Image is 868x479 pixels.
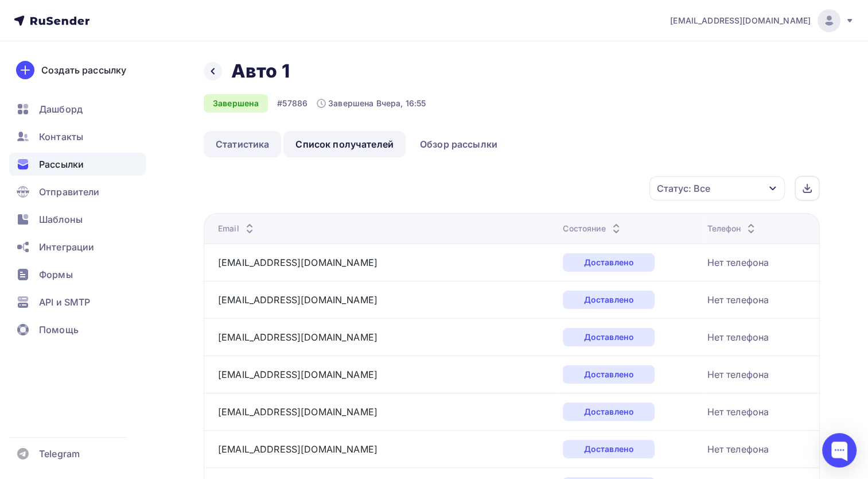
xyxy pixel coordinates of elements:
[204,131,281,157] a: Статистика
[283,131,406,157] a: Список получателей
[39,213,83,226] span: Шаблоны
[218,369,377,380] a: [EMAIL_ADDRESS][DOMAIN_NAME]
[39,185,100,199] span: Отправители
[670,9,854,32] a: [EMAIL_ADDRESS][DOMAIN_NAME]
[9,125,146,148] a: Контакты
[218,294,377,306] a: [EMAIL_ADDRESS][DOMAIN_NAME]
[707,256,769,269] div: Нет телефона
[9,263,146,286] a: Формы
[9,153,146,176] a: Рассылки
[9,98,146,121] a: Дашборд
[670,15,811,26] span: [EMAIL_ADDRESS][DOMAIN_NAME]
[39,130,83,144] span: Контакты
[218,223,256,234] div: Email
[39,323,79,337] span: Помощь
[39,295,90,309] span: API и SMTP
[408,131,509,157] a: Обзор рассылки
[707,223,758,234] div: Телефон
[707,330,769,344] div: Нет телефона
[41,63,126,77] div: Создать рассылку
[39,102,83,116] span: Дашборд
[218,443,377,455] a: [EMAIL_ADDRESS][DOMAIN_NAME]
[707,368,769,381] div: Нет телефона
[563,223,622,234] div: Состояние
[218,406,377,418] a: [EMAIL_ADDRESS][DOMAIN_NAME]
[317,98,426,109] div: Завершена Вчера, 16:55
[277,98,308,109] div: #57886
[39,268,73,281] span: Формы
[9,180,146,203] a: Отправители
[563,253,655,272] div: Доставлено
[563,291,655,309] div: Доставлено
[9,208,146,231] a: Шаблоны
[39,240,94,254] span: Интеграции
[563,328,655,346] div: Доставлено
[563,440,655,458] div: Доставлено
[218,257,377,268] a: [EMAIL_ADDRESS][DOMAIN_NAME]
[649,176,785,201] button: Статус: Все
[707,293,769,307] div: Нет телефона
[204,94,268,113] div: Завершена
[707,442,769,456] div: Нет телефона
[707,405,769,419] div: Нет телефона
[657,181,710,195] div: Статус: Все
[563,403,655,421] div: Доставлено
[231,60,290,83] h2: Авто 1
[218,331,377,343] a: [EMAIL_ADDRESS][DOMAIN_NAME]
[39,157,84,171] span: Рассылки
[39,447,80,461] span: Telegram
[563,365,655,384] div: Доставлено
